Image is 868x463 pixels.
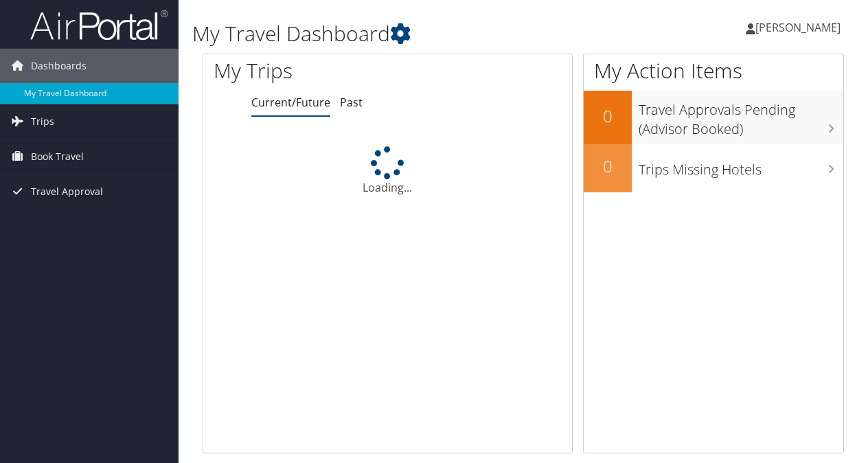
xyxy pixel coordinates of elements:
[251,95,330,110] a: Current/Future
[755,20,841,35] span: [PERSON_NAME]
[214,56,408,85] h1: My Trips
[192,19,634,48] h1: My Travel Dashboard
[584,56,843,85] h1: My Action Items
[203,146,572,196] div: Loading...
[746,7,854,48] a: [PERSON_NAME]
[584,91,843,144] a: 0Travel Approvals Pending (Advisor Booked)
[340,95,363,110] a: Past
[31,104,54,139] span: Trips
[31,174,103,209] span: Travel Approval
[584,155,632,178] h2: 0
[584,104,632,128] h2: 0
[639,93,843,139] h3: Travel Approvals Pending (Advisor Booked)
[584,144,843,192] a: 0Trips Missing Hotels
[30,9,168,41] img: airportal-logo.png
[639,153,843,179] h3: Trips Missing Hotels
[31,49,87,83] span: Dashboards
[31,139,84,174] span: Book Travel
